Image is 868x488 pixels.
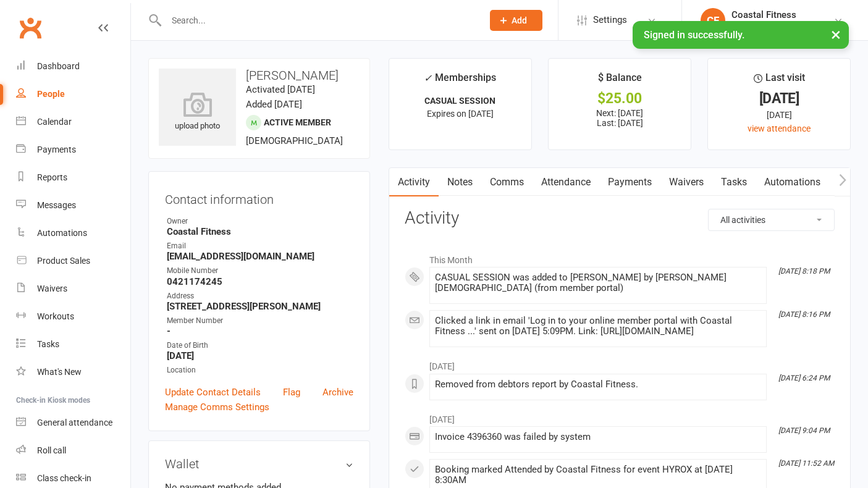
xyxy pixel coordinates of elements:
[16,247,130,275] a: Product Sales
[748,124,811,133] a: view attendance
[719,108,839,122] div: [DATE]
[165,385,261,400] a: Update Contact Details
[16,330,130,358] a: Tasks
[778,459,834,468] i: [DATE] 11:52 AM
[37,311,74,321] div: Workouts
[481,168,533,196] a: Comms
[16,358,130,386] a: What's New
[162,12,474,29] input: Search...
[16,191,130,219] a: Messages
[37,89,65,99] div: People
[560,92,680,105] div: $25.00
[167,251,353,262] strong: [EMAIL_ADDRESS][DOMAIN_NAME]
[37,172,67,182] div: Reports
[16,164,130,191] a: Reports
[167,301,353,312] strong: [STREET_ADDRESS][PERSON_NAME]
[283,385,300,400] a: Flag
[424,70,496,93] div: Memberships
[599,168,660,196] a: Payments
[167,265,353,277] div: Mobile Number
[435,379,761,390] div: Removed from debtors report by Coastal Fitness.
[246,99,302,110] time: Added [DATE]
[37,145,76,154] div: Payments
[490,10,542,31] button: Add
[778,374,830,382] i: [DATE] 6:24 PM
[424,96,495,106] strong: CASUAL SESSION
[37,445,66,455] div: Roll call
[37,200,76,210] div: Messages
[167,290,353,302] div: Address
[167,326,353,337] strong: -
[246,135,343,146] span: [DEMOGRAPHIC_DATA]
[165,457,353,471] h3: Wallet
[778,267,830,276] i: [DATE] 8:18 PM
[754,70,805,92] div: Last visit
[167,340,353,351] div: Date of Birth
[435,465,761,486] div: Booking marked Attended by Coastal Fitness for event HYROX at [DATE] 8:30AM
[825,21,847,48] button: ×
[322,385,353,400] a: Archive
[167,226,353,237] strong: Coastal Fitness
[167,364,353,376] div: Location
[16,136,130,164] a: Payments
[424,72,432,84] i: ✓
[159,92,236,133] div: upload photo
[16,108,130,136] a: Calendar
[37,473,91,483] div: Class check-in
[246,84,315,95] time: Activated [DATE]
[16,275,130,303] a: Waivers
[167,276,353,287] strong: 0421174245
[512,15,527,25] span: Add
[598,70,642,92] div: $ Balance
[165,188,353,206] h3: Contact information
[37,339,59,349] div: Tasks
[439,168,481,196] a: Notes
[16,303,130,330] a: Workouts
[778,426,830,435] i: [DATE] 9:04 PM
[435,316,761,337] div: Clicked a link in email 'Log in to your online member portal with Coastal Fitness ...' sent on [D...
[533,168,599,196] a: Attendance
[16,219,130,247] a: Automations
[701,8,725,33] div: CF
[16,437,130,465] a: Roll call
[405,353,835,373] li: [DATE]
[560,108,680,128] p: Next: [DATE] Last: [DATE]
[719,92,839,105] div: [DATE]
[167,350,353,361] strong: [DATE]
[37,61,80,71] div: Dashboard
[778,310,830,319] i: [DATE] 8:16 PM
[389,168,439,196] a: Activity
[405,247,835,267] li: This Month
[731,20,833,32] div: Coastal Fitness Movement
[167,240,353,252] div: Email
[159,69,360,82] h3: [PERSON_NAME]
[37,256,90,266] div: Product Sales
[16,53,130,80] a: Dashboard
[167,216,353,227] div: Owner
[712,168,756,196] a: Tasks
[16,80,130,108] a: People
[37,284,67,293] div: Waivers
[756,168,829,196] a: Automations
[165,400,269,414] a: Manage Comms Settings
[644,29,744,41] span: Signed in successfully.
[405,209,835,228] h3: Activity
[264,117,331,127] span: Active member
[405,406,835,426] li: [DATE]
[435,272,761,293] div: CASUAL SESSION was added to [PERSON_NAME] by [PERSON_NAME][DEMOGRAPHIC_DATA] (from member portal)
[593,6,627,34] span: Settings
[427,109,494,119] span: Expires on [DATE]
[37,367,82,377] div: What's New
[731,9,833,20] div: Coastal Fitness
[167,315,353,327] div: Member Number
[435,432,761,442] div: Invoice 4396360 was failed by system
[16,409,130,437] a: General attendance kiosk mode
[15,12,46,43] a: Clubworx
[37,228,87,238] div: Automations
[37,418,112,427] div: General attendance
[37,117,72,127] div: Calendar
[660,168,712,196] a: Waivers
